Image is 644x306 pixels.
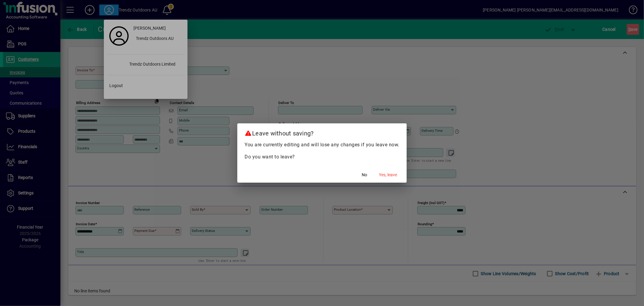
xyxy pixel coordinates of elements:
span: No [362,172,367,178]
button: Yes, leave [376,169,399,180]
h2: Leave without saving? [237,123,407,141]
p: You are currently editing and will lose any changes if you leave now. [245,141,399,148]
button: No [355,169,374,180]
span: Yes, leave [379,172,397,178]
p: Do you want to leave? [245,153,399,161]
